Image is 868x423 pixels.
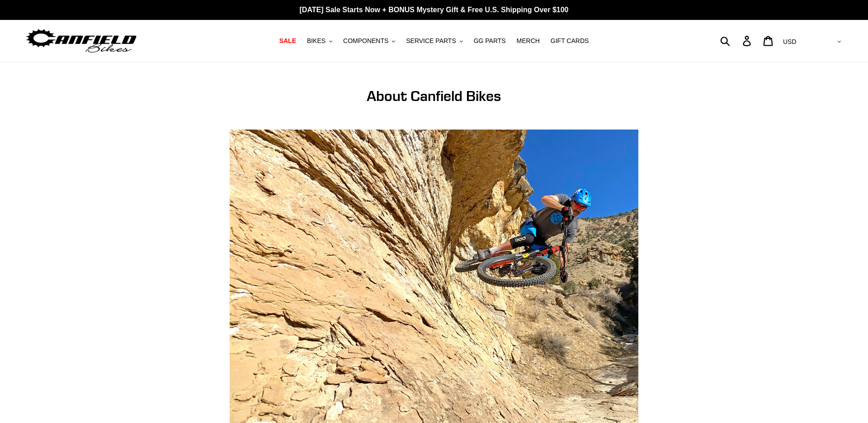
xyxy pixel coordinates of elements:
span: COMPONENTS [343,37,388,45]
button: COMPONENTS [339,35,400,47]
img: Canfield Bikes [25,27,138,55]
input: Search [725,31,748,51]
a: GG PARTS [469,35,510,47]
a: MERCH [512,35,544,47]
span: GG PARTS [474,37,506,45]
a: SALE [275,35,301,47]
span: BIKES [307,37,325,45]
span: MERCH [517,37,540,45]
span: SERVICE PARTS [406,37,456,45]
span: GIFT CARDS [551,37,589,45]
a: GIFT CARDS [546,35,594,47]
button: BIKES [302,35,337,47]
button: SERVICE PARTS [401,35,467,47]
span: SALE [279,37,296,45]
h1: About Canfield Bikes [230,87,638,105]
